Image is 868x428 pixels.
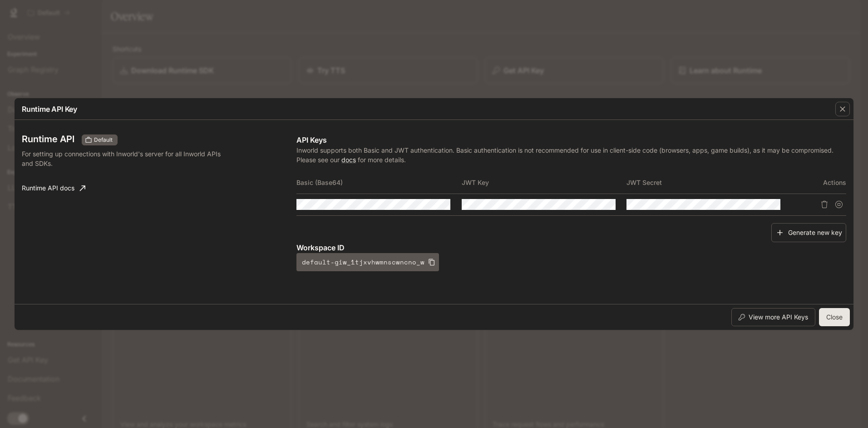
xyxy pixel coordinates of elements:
[82,134,118,145] div: These keys will apply to your current workspace only
[22,134,74,144] h3: Runtime API
[296,145,846,164] p: Inworld supports both Basic and JWT authentication. Basic authentication is not recommended for u...
[296,172,461,194] th: Basic (Base64)
[791,172,846,194] th: Actions
[22,149,222,168] p: For setting up connections with Inworld's server for all Inworld APIs and SDKs.
[771,223,846,243] button: Generate new key
[626,172,791,194] th: JWT Secret
[18,179,89,197] a: Runtime API docs
[817,197,832,212] button: Delete API key
[296,253,439,271] button: default-giw_1tjxvhwmnscwncno_w
[462,172,626,194] th: JWT Key
[296,134,846,145] p: API Keys
[296,242,846,253] p: Workspace ID
[731,308,815,326] button: View more API Keys
[90,136,116,144] span: Default
[341,156,356,164] a: docs
[819,308,850,326] button: Close
[832,197,846,212] button: Suspend API key
[22,104,77,114] p: Runtime API Key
